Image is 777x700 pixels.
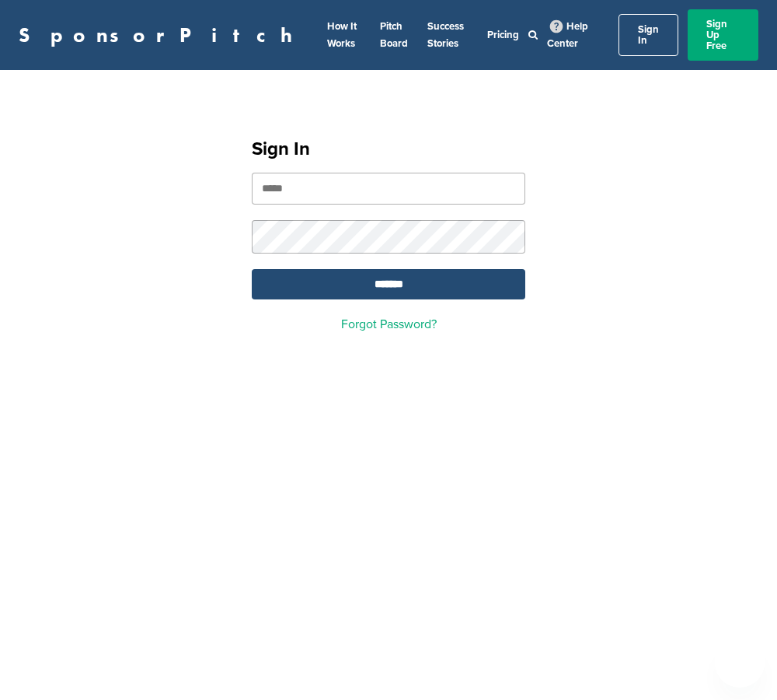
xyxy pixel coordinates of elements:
a: Help Center [547,17,588,53]
iframe: Button to launch messaging window [715,638,765,688]
a: How It Works [327,20,357,50]
a: Sign In [618,14,678,56]
a: SponsorPitch [19,25,302,45]
h1: Sign In [252,135,525,163]
a: Success Stories [427,20,464,50]
a: Forgot Password? [341,317,437,332]
a: Pricing [487,29,519,41]
a: Sign Up Free [688,9,758,61]
a: Pitch Board [380,20,408,50]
